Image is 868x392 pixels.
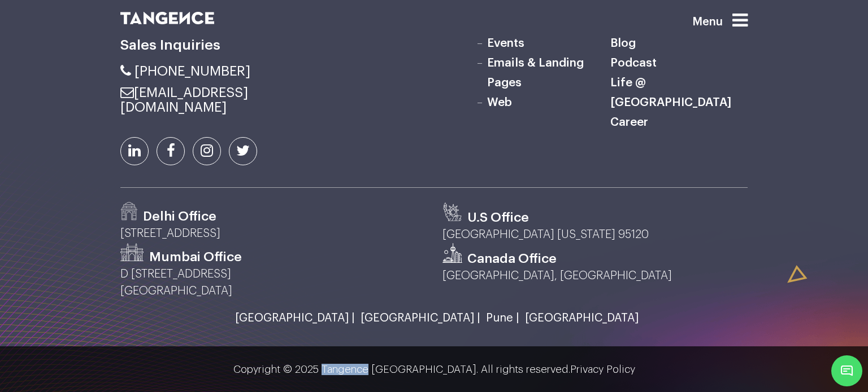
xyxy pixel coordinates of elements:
[134,64,250,78] span: [PHONE_NUMBER]
[831,355,862,386] span: Chat Widget
[120,86,248,114] a: [EMAIL_ADDRESS][DOMAIN_NAME]
[610,37,636,49] a: Blog
[120,202,138,221] img: Path-529.png
[519,312,639,324] a: [GEOGRAPHIC_DATA]
[355,312,480,324] a: [GEOGRAPHIC_DATA] |
[570,364,635,375] a: Privacy Policy
[229,312,355,324] a: [GEOGRAPHIC_DATA] |
[120,225,426,242] p: [STREET_ADDRESS]
[467,250,557,267] h3: Canada Office
[120,266,426,299] p: D [STREET_ADDRESS] [GEOGRAPHIC_DATA]
[120,33,318,57] h6: Sales Inquiries
[442,243,462,263] img: canada.svg
[480,312,519,324] a: Pune |
[610,116,648,128] a: Career
[610,57,657,69] a: Podcast
[149,249,242,266] h3: Mumbai Office
[120,64,250,78] a: [PHONE_NUMBER]
[120,243,144,261] img: Path-530.png
[487,57,584,89] a: Emails & Landing Pages
[442,202,462,222] img: us.svg
[487,37,524,49] a: Events
[487,96,512,108] a: Web
[610,77,731,108] a: Life @ [GEOGRAPHIC_DATA]
[442,226,748,243] p: [GEOGRAPHIC_DATA] [US_STATE] 95120
[467,209,529,226] h3: U.S Office
[442,267,748,284] p: [GEOGRAPHIC_DATA], [GEOGRAPHIC_DATA]
[143,208,216,225] h3: Delhi Office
